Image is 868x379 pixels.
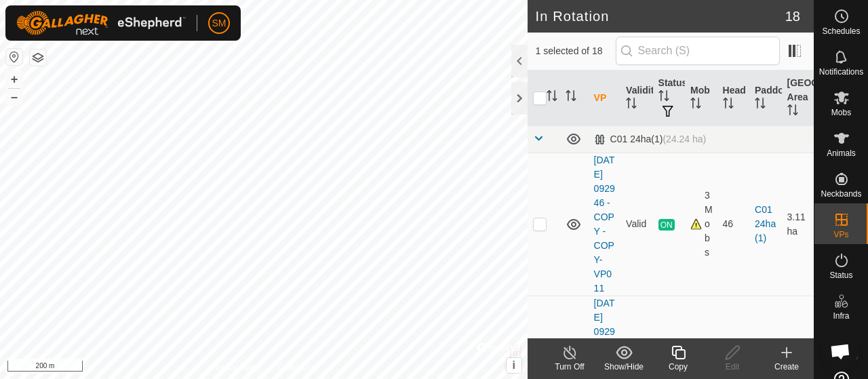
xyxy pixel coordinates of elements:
th: [GEOGRAPHIC_DATA] Area [782,71,814,126]
button: – [6,89,22,105]
button: i [507,358,521,373]
span: ON [658,219,675,231]
div: Open chat [822,333,859,370]
p-sorticon: Activate to sort [626,100,637,111]
a: Privacy Policy [210,361,261,374]
th: VP [589,71,620,126]
img: Gallagher Logo [16,11,186,35]
div: C01 24ha(1) [594,134,707,145]
p-sorticon: Activate to sort [787,106,798,117]
th: Mob [685,71,717,126]
div: 3 Mobs [690,188,711,260]
p-sorticon: Activate to sort [566,92,576,103]
span: Schedules [822,27,860,35]
span: Infra [833,312,849,320]
button: Map Layers [30,49,46,66]
a: C01 24ha(1) [755,204,776,243]
a: Contact Us [277,361,317,374]
div: Create [759,361,814,373]
a: [DATE] 092946 - COPY - COPY-VP011 [594,155,615,294]
span: Neckbands [821,190,861,198]
button: Reset Map [6,49,22,65]
span: Notifications [819,68,863,76]
span: SM [212,16,226,31]
span: Heatmap [825,353,858,361]
div: Edit [705,361,759,373]
td: 46 [717,153,749,296]
span: (24.24 ha) [663,134,706,144]
div: Copy [651,361,705,373]
span: Mobs [831,108,851,117]
th: Paddock [749,71,781,126]
input: Search (S) [616,37,780,65]
td: Valid [620,153,652,296]
div: Show/Hide [597,361,651,373]
p-sorticon: Activate to sort [658,92,669,103]
p-sorticon: Activate to sort [690,100,701,111]
p-sorticon: Activate to sort [547,92,557,103]
h2: In Rotation [536,8,785,24]
p-sorticon: Activate to sort [755,100,766,111]
th: Status [653,71,685,126]
th: Head [717,71,749,126]
span: Status [829,271,852,279]
p-sorticon: Activate to sort [723,100,734,111]
td: 3.11 ha [782,153,814,296]
button: + [6,71,22,87]
span: 1 selected of 18 [536,44,616,58]
span: 18 [785,6,800,26]
th: Validity [620,71,652,126]
span: Animals [827,149,856,157]
span: i [512,359,515,371]
div: Turn Off [542,361,597,373]
span: VPs [833,231,848,239]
